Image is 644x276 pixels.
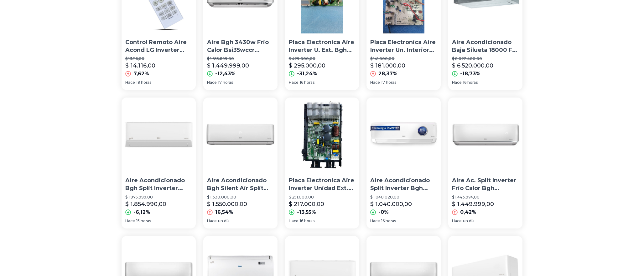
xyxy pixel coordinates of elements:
[452,80,462,85] span: Hace
[297,70,317,78] p: -31,24%
[381,218,396,223] span: 16 horas
[207,177,274,192] p: Aire Acondicionado Bgh Silent Air Split Inverter Frío/calor 4500 Frigorías Blanco 220v Bsih45cp
[289,56,356,61] p: $ 429.000,00
[207,56,274,61] p: $ 1.655.899,00
[452,218,462,223] span: Hace
[125,80,135,85] span: Hace
[285,98,359,172] img: Placa Electronica Aire Inverter Unidad Ext. Bgh Bcis-30cns
[207,38,274,54] p: Aire Bgh 3430w Frio Calor Bsi35wccr Inverter Cuotas
[366,98,441,172] img: Aire Acondicionado Split Inverter Bgh 3000fg(35752)
[378,70,397,78] p: 28,37%
[300,218,314,223] span: 16 horas
[125,195,192,200] p: $ 1.975.999,00
[207,218,217,223] span: Hace
[289,195,356,200] p: $ 251.000,00
[463,218,475,223] span: un día
[370,200,412,208] p: $ 1.040.000,00
[125,61,155,70] p: $ 14.116,00
[366,98,441,228] a: Aire Acondicionado Split Inverter Bgh 3000fg(35752)Aire Acondicionado Split Inverter Bgh 3000fg(3...
[300,80,314,85] span: 16 horas
[125,38,192,54] p: Control Remoto Aire Acond LG Inverter Mini Split Bgh Sigma
[452,195,519,200] p: $ 1.443.974,00
[133,70,149,78] p: 7,62%
[218,80,233,85] span: 17 horas
[370,80,380,85] span: Hace
[289,177,356,192] p: Placa Electronica Aire Inverter Unidad Ext. Bgh Bcis-30cns
[370,56,437,61] p: $ 141.000,00
[463,80,478,85] span: 16 horas
[452,38,519,54] p: Aire Acondicionado Baja Silueta 18000 Fr 6tr Inverter Bgh
[289,218,299,223] span: Hace
[207,195,274,200] p: $ 1.330.000,00
[122,98,196,172] img: Aire Acondicionado Bgh Split Inverter Frío/calor 5590 Frigorías Blanco 220v Bsi65wcgt
[460,70,480,78] p: -18,73%
[370,177,437,192] p: Aire Acondicionado Split Inverter Bgh 3000fg(35752)
[460,208,476,216] p: 0,42%
[378,208,389,216] p: -0%
[122,98,196,228] a: Aire Acondicionado Bgh Split Inverter Frío/calor 5590 Frigorías Blanco 220v Bsi65wcgtAire Acondic...
[215,70,236,78] p: -12,43%
[203,98,278,172] img: Aire Acondicionado Bgh Silent Air Split Inverter Frío/calor 4500 Frigorías Blanco 220v Bsih45cp
[289,61,325,70] p: $ 295.000,00
[448,98,522,172] img: Aire Ac. Split Inverter Frio Calor Bgh Bsi53wcgt 5300w
[452,61,493,70] p: $ 6.520.000,00
[125,177,192,192] p: Aire Acondicionado Bgh Split Inverter Frío/calor 5590 Frigorías [PERSON_NAME] 220v Bsi65wcgt
[136,80,151,85] span: 18 horas
[370,218,380,223] span: Hace
[136,218,151,223] span: 15 horas
[285,98,359,228] a: Placa Electronica Aire Inverter Unidad Ext. Bgh Bcis-30cnsPlaca Electronica Aire Inverter Unidad ...
[207,61,249,70] p: $ 1.449.999,00
[370,195,437,200] p: $ 1.040.020,00
[215,208,233,216] p: 16,54%
[448,98,522,228] a: Aire Ac. Split Inverter Frio Calor Bgh Bsi53wcgt 5300wAire Ac. Split Inverter Frio Calor Bgh Bsi5...
[207,80,217,85] span: Hace
[125,200,166,208] p: $ 1.854.990,00
[297,208,316,216] p: -13,55%
[289,38,356,54] p: Placa Electronica Aire Inverter U. Ext. Bgh Bsihc23cp
[133,208,150,216] p: -6,12%
[289,80,299,85] span: Hace
[452,56,519,61] p: $ 8.022.400,00
[125,218,135,223] span: Hace
[452,177,519,192] p: Aire Ac. Split Inverter Frio Calor Bgh Bsi53wcgt 5300w
[218,218,230,223] span: un día
[370,38,437,54] p: Placa Electronica Aire Inverter Un. Interior Bgh Bsihe30cp
[207,200,247,208] p: $ 1.550.000,00
[203,98,278,228] a: Aire Acondicionado Bgh Silent Air Split Inverter Frío/calor 4500 Frigorías Blanco 220v Bsih45cpAi...
[125,56,192,61] p: $ 13.116,00
[452,200,494,208] p: $ 1.449.999,00
[370,61,405,70] p: $ 181.000,00
[381,80,396,85] span: 17 horas
[289,200,324,208] p: $ 217.000,00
